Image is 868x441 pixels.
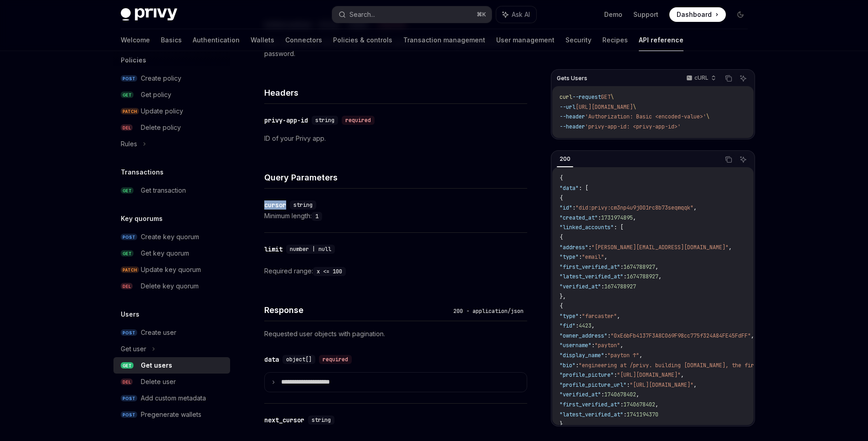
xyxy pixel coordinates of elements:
[655,263,658,271] span: ,
[290,246,331,253] span: number | null
[588,244,591,251] span: :
[560,313,579,320] span: "type"
[251,29,274,51] a: Wallets
[113,390,230,406] a: POSTAdd custom metadata
[141,248,189,259] div: Get key quorum
[121,138,137,149] div: Rules
[560,224,614,231] span: "linked_accounts"
[141,106,183,117] div: Update policy
[121,283,133,290] span: DEL
[512,10,530,19] span: Ask AI
[264,304,450,316] h4: Response
[113,278,230,294] a: DELDelete key quorum
[677,10,712,19] span: Dashboard
[620,342,623,349] span: ,
[614,371,617,379] span: :
[602,29,628,51] a: Recipes
[585,123,681,130] span: 'privy-app-id: <privy-app-id>'
[121,108,139,115] span: PATCH
[614,224,623,231] span: : [
[575,362,579,369] span: :
[264,171,527,184] h4: Query Parameters
[636,391,639,398] span: ,
[623,401,655,408] span: 1740678402
[737,154,749,165] button: Ask AI
[560,253,579,261] span: "type"
[264,415,304,425] div: next_cursor
[560,332,607,339] span: "owner_address"
[751,332,754,339] span: ,
[620,401,623,408] span: :
[560,381,627,389] span: "profile_picture_url"
[121,124,133,131] span: DEL
[141,264,201,275] div: Update key quorum
[575,322,579,329] span: :
[598,214,601,221] span: :
[591,342,595,349] span: :
[113,357,230,374] a: GETGet users
[560,322,575,329] span: "fid"
[706,113,709,120] span: \
[729,244,732,251] span: ,
[496,6,536,23] button: Ask AI
[121,213,163,224] h5: Key quorums
[113,87,230,103] a: GETGet policy
[623,411,627,418] span: :
[633,103,636,111] span: \
[723,154,734,165] button: Copy the contents from the code block
[121,234,137,241] span: POST
[313,267,346,276] code: x <= 100
[604,283,636,290] span: 1674788927
[264,87,527,99] h4: Headers
[264,200,286,210] div: cursor
[560,174,563,182] span: {
[113,262,230,278] a: PATCHUpdate key quorum
[572,204,575,211] span: :
[560,303,563,310] span: {
[264,328,527,339] p: Requested user objects with pagination.
[560,204,572,211] span: "id"
[121,329,137,336] span: POST
[560,362,575,369] span: "bio"
[630,381,693,389] span: "[URL][DOMAIN_NAME]"
[585,113,706,120] span: 'Authorization: Basic <encoded-value>'
[113,374,230,390] a: DELDelete user
[403,29,485,51] a: Transaction management
[560,263,620,271] span: "first_verified_at"
[121,187,134,194] span: GET
[604,10,622,19] a: Demo
[607,352,639,359] span: "payton ↑"
[264,116,308,125] div: privy-app-id
[141,185,186,196] div: Get transaction
[575,204,693,211] span: "did:privy:cm3np4u9j001rc8b73seqmqqk"
[655,401,658,408] span: ,
[121,362,134,369] span: GET
[141,327,176,338] div: Create user
[560,352,604,359] span: "display_name"
[113,70,230,87] a: POSTCreate policy
[582,253,604,261] span: "email"
[141,360,172,371] div: Get users
[601,93,611,101] span: GET
[315,117,334,124] span: string
[560,195,563,202] span: {
[264,266,527,277] div: Required range:
[601,214,633,221] span: 1731974895
[572,93,601,101] span: --request
[121,411,137,418] span: POST
[579,313,582,320] span: :
[560,391,601,398] span: "verified_at"
[560,273,623,280] span: "latest_verified_at"
[113,324,230,341] a: POSTCreate user
[733,7,748,22] button: Toggle dark mode
[141,376,176,387] div: Delete user
[141,281,199,292] div: Delete key quorum
[560,420,566,428] span: },
[681,371,684,379] span: ,
[627,411,658,418] span: 1741194370
[595,342,620,349] span: "payton"
[723,72,734,84] button: Copy the contents from the code block
[560,214,598,221] span: "created_at"
[141,231,199,242] div: Create key quorum
[264,210,527,221] div: Minimum length:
